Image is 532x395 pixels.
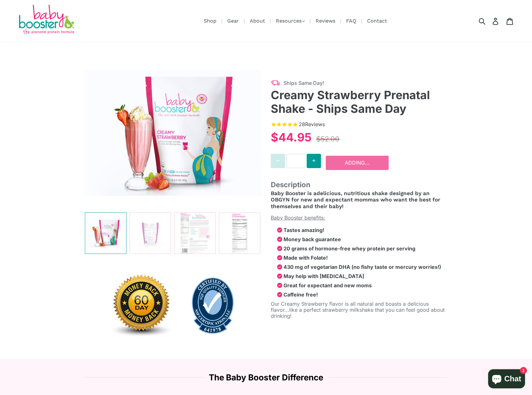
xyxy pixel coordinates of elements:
[271,88,447,116] h3: Creamy Strawberry Prenatal Shake - Ships Same Day
[343,17,359,25] a: FAQ
[481,14,498,28] input: Search
[283,264,441,270] strong: 430 mg of vegetarian DHA (no fishy taste or mercury worries!)
[201,17,220,25] a: Shop
[85,57,261,209] img: Creamy Strawberry Prenatal Shake - Ships Same Day
[364,17,390,25] a: Contact
[283,291,319,298] strong: Caffeine free!
[219,213,260,254] img: Creamy Strawberry Prenatal Shake - Ships Same Day
[273,16,308,26] button: Resources
[307,154,321,168] button: Increase quantity for Creamy Strawberry Prenatal Shake - Ships Same Day
[305,121,325,127] span: Reviews
[283,245,415,252] strong: 20 grams of hormone-free whey protein per serving
[102,267,181,345] img: 60dayworryfreemoneybackguarantee-1640121073628.jpg
[85,213,126,254] img: Creamy Strawberry Prenatal Shake - Ships Same Day
[271,190,447,209] h4: delicious, nutritious shake designed by an OBGYN for new and expectant mommas who want the best f...
[271,129,311,146] div: $44.95
[283,79,447,87] span: Ships Same Day!
[204,373,328,382] span: The Baby Booster Difference
[283,255,328,261] strong: Made with Folate!
[181,277,245,334] img: sqf-blue-quality-shield_641978_premark-health-science-inc-1649282014044.png
[299,121,325,127] span: 28 reviews
[271,190,317,196] span: Baby Booster is a
[174,213,215,254] img: Creamy Strawberry Prenatal Shake - Ships Same Day
[271,301,447,319] p: Our Creamy Strawberry flavor is all natural and boasts a delicious flavor...like a perfect strawb...
[283,236,341,242] strong: Money back guarantee
[312,17,338,25] a: Reviews
[283,282,372,289] strong: Great for expectant and new moms
[224,17,242,25] a: Gear
[247,17,268,25] a: About
[315,132,341,146] div: $52.00
[271,120,447,129] span: Rated 4.9 out of 5 stars 28 reviews
[271,180,447,190] span: Description
[271,215,325,221] span: Baby Booster benefits:
[283,227,324,233] strong: Tastes amazing!
[130,213,171,254] img: Creamy Strawberry Prenatal Shake - Ships Same Day
[486,369,527,390] inbox-online-store-chat: Shopify online store chat
[286,154,305,168] input: Quantity for Creamy Strawberry Prenatal Shake - Ships Same Day
[17,5,75,36] img: Baby Booster Prenatal Protein Supplements
[283,273,364,279] strong: May help with [MEDICAL_DATA]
